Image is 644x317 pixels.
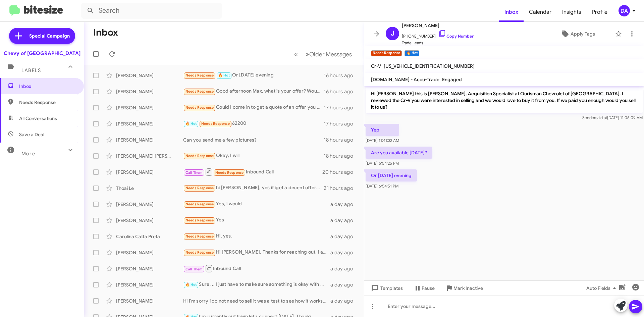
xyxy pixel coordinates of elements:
span: Needs Response [185,105,214,110]
span: Needs Response [185,186,214,190]
span: Special Campaign [29,33,70,39]
div: [PERSON_NAME] [116,265,183,272]
span: Call Them [185,267,203,271]
a: Calendar [524,2,557,22]
span: Needs Response [215,170,244,175]
span: Labels [21,67,41,73]
a: Special Campaign [9,28,75,44]
div: Good afternoon Max, what is your offer? Would you also help me with finding a used truck as a rep... [183,88,324,95]
span: Needs Response [185,234,214,239]
div: 17 hours ago [324,104,359,111]
span: [PERSON_NAME] [402,21,474,30]
span: Needs Response [185,218,214,222]
small: Needs Response [371,50,402,56]
span: All Conversations [19,115,57,122]
div: Okay, I will [183,152,324,160]
button: Next [302,47,356,61]
p: Are you available [DATE]? [366,147,432,159]
div: a day ago [330,233,359,240]
div: Carolina Catta Preta [116,233,183,240]
span: Profile [587,2,613,22]
div: [PERSON_NAME] [116,201,183,208]
div: 18 hours ago [324,153,359,159]
span: Needs Response [185,250,214,255]
div: Thoai Le [116,185,183,192]
span: [DATE] 6:54:51 PM [366,183,398,189]
button: Previous [290,47,302,61]
span: Needs Response [185,73,214,77]
span: [PHONE_NUMBER] [402,30,474,40]
span: « [294,50,298,58]
div: [PERSON_NAME] [116,217,183,224]
div: 16 hours ago [324,72,359,79]
a: Insights [557,2,587,22]
span: More [21,151,35,157]
div: Hi I'm sorry i do not need to sell it was a test to see how it works thank you [183,298,330,304]
div: [PERSON_NAME] [116,120,183,127]
button: Apply Tags [543,28,612,40]
span: Sender [DATE] 11:06:09 AM [582,115,643,120]
div: Yes [183,216,330,224]
span: Cr-V [371,63,381,69]
div: [PERSON_NAME] [116,281,183,288]
span: Inbox [19,83,76,90]
span: » [306,50,309,58]
div: Can you send me a few pictures? [183,137,324,143]
a: Inbox [499,2,524,22]
input: Search [81,3,222,19]
a: Copy Number [438,34,474,39]
span: Older Messages [309,51,352,58]
span: 🔥 Hot [185,121,197,126]
span: Save a Deal [19,131,44,138]
div: Could I come in to get a quote of an offer you all are wiling to do [183,104,324,111]
div: a day ago [330,265,359,272]
div: 17 hours ago [324,120,359,127]
div: [PERSON_NAME] [116,298,183,304]
span: Engaged [442,76,462,83]
div: Or [DATE] evening [183,71,324,79]
p: Hi [PERSON_NAME] this is [PERSON_NAME], Acquisition Specialist at Ourisman Chevrolet of [GEOGRAPH... [366,88,643,113]
div: Yes, i would [183,200,330,208]
span: Templates [370,282,403,294]
div: [PERSON_NAME] [116,104,183,111]
span: Needs Response [19,99,76,106]
button: Templates [364,282,408,294]
small: 🔥 Hot [405,50,419,56]
span: Needs Response [201,121,230,126]
span: J [391,28,394,39]
span: Needs Response [185,202,214,206]
div: Hi, yes. [183,232,330,240]
div: [PERSON_NAME] [116,249,183,256]
p: Yep [366,124,399,136]
span: [DATE] 11:41:32 AM [366,138,399,143]
div: DA [619,5,630,16]
div: Hi [PERSON_NAME]. Thanks for reaching out. I am looking for 40k [183,249,330,256]
span: Call Them [185,170,203,175]
span: Needs Response [185,89,214,94]
div: Inbound Call [183,264,330,273]
div: hi [PERSON_NAME], yes if iget a decent offer then you can have my x7 [183,184,324,192]
span: [DATE] 6:54:25 PM [366,161,399,166]
span: Needs Response [185,154,214,158]
span: Auto Fields [586,282,619,294]
p: Or [DATE] evening [366,169,417,181]
div: [PERSON_NAME] [PERSON_NAME] [116,153,183,159]
h1: Inbox [93,27,118,38]
span: Pause [422,282,435,294]
div: a day ago [330,249,359,256]
div: [PERSON_NAME] [116,72,183,79]
span: Trade Leads [402,40,474,46]
div: 62200 [183,120,324,127]
div: a day ago [330,281,359,288]
span: Apply Tags [571,28,595,40]
div: [PERSON_NAME] [116,137,183,143]
button: DA [613,5,637,16]
button: Mark Inactive [440,282,488,294]
span: [DOMAIN_NAME] - Accu-Trade [371,76,439,83]
div: a day ago [330,298,359,304]
span: said at [595,115,607,120]
div: Inbound Call [183,168,322,176]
